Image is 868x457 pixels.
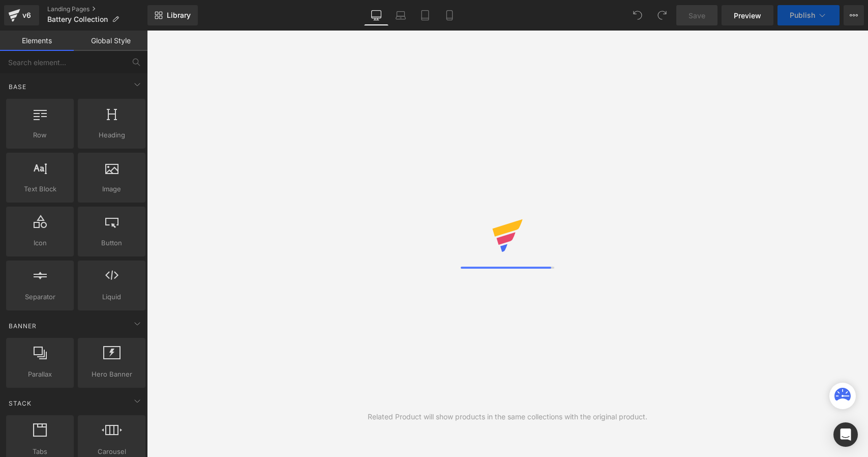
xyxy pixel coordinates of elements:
span: Text Block [9,184,71,194]
span: Liquid [81,292,142,302]
span: Library [167,11,191,20]
span: Row [9,130,71,140]
button: Undo [627,5,648,25]
div: v6 [20,9,33,22]
span: Heading [81,130,142,140]
div: Related Product will show products in the same collections with the original product. [368,411,647,422]
span: Base [8,82,27,92]
a: v6 [4,5,39,25]
a: Desktop [364,5,388,25]
span: Parallax [9,369,71,380]
button: More [844,5,864,25]
button: Publish [777,5,840,25]
span: Preview [734,10,761,21]
a: Preview [722,5,773,25]
span: Save [689,10,705,21]
span: Banner [8,321,38,331]
a: Landing Pages [47,5,147,13]
span: Battery Collection [47,15,108,23]
a: Mobile [437,5,462,25]
span: Icon [9,238,71,248]
a: Tablet [413,5,437,25]
span: Button [81,238,142,248]
span: Tabs [9,446,71,457]
a: New Library [147,5,198,25]
span: Separator [9,292,71,302]
span: Stack [8,398,33,408]
a: Laptop [388,5,413,25]
button: Redo [652,5,672,25]
span: Hero Banner [81,369,142,380]
span: Image [81,184,142,194]
span: Publish [790,11,815,19]
div: Open Intercom Messenger [833,422,858,447]
span: Carousel [81,446,142,457]
a: Global Style [74,31,147,51]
